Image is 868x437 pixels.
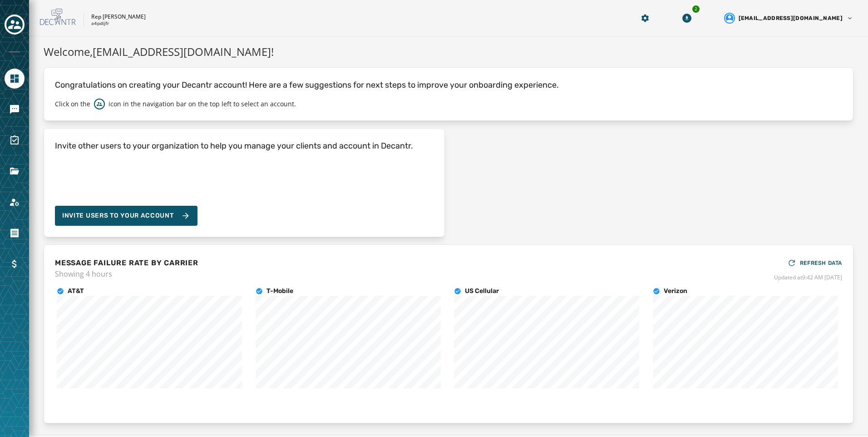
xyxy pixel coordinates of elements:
h4: MESSAGE FAILURE RATE BY CARRIER [55,258,198,268]
p: a4pdijfr [91,20,109,27]
span: Invite Users to your account [62,211,174,220]
a: Navigate to Messaging [5,99,25,119]
a: Navigate to Surveys [5,130,25,150]
p: Congratulations on creating your Decantr account! Here are a few suggestions for next steps to im... [55,79,842,91]
span: REFRESH DATA [800,259,842,267]
button: REFRESH DATA [787,256,842,270]
a: Navigate to Billing [5,254,25,274]
a: Navigate to Orders [5,223,25,243]
button: Download Menu [679,10,695,26]
a: Navigate to Account [5,192,25,212]
h1: Welcome, [EMAIL_ADDRESS][DOMAIN_NAME] ! [44,44,853,60]
span: Updated at 9:42 AM [DATE] [774,274,842,281]
h4: AT&T [68,287,84,296]
h4: Verizon [664,287,687,296]
button: Invite Users to your account [55,206,197,226]
h4: US Cellular [465,287,499,296]
h4: T-Mobile [266,287,293,296]
p: icon in the navigation bar on the top left to select an account. [108,99,296,109]
h4: Invite other users to your organization to help you manage your clients and account in Decantr. [55,139,413,152]
a: Navigate to Home [5,69,25,89]
p: Click on the [55,99,90,109]
button: User settings [720,9,857,27]
button: Manage global settings [637,10,653,26]
button: Toggle account select drawer [5,15,25,35]
p: Rep [PERSON_NAME] [91,13,146,20]
span: [EMAIL_ADDRESS][DOMAIN_NAME] [739,15,843,22]
div: 2 [691,5,700,14]
span: Showing 4 hours [55,268,198,279]
a: Navigate to Files [5,161,25,181]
